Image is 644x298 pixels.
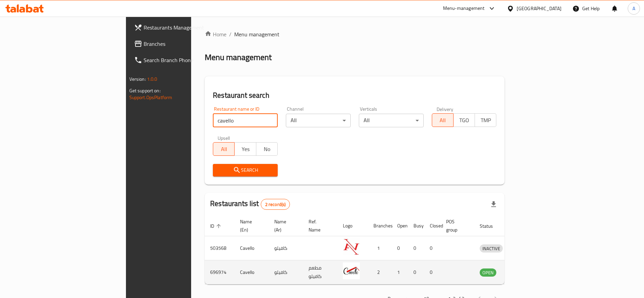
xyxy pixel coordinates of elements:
span: Search Branch Phone [144,56,228,64]
a: Support.OpsPlatform [129,93,172,102]
div: Total records count [261,199,290,210]
span: Get support on: [129,86,161,95]
span: Menu management [234,30,279,38]
th: Branches [368,216,392,236]
img: Cavello [343,262,360,279]
td: 0 [424,260,441,284]
label: Upsell [218,135,230,140]
button: No [256,142,278,156]
button: Yes [234,142,256,156]
span: TMP [478,115,494,125]
th: Busy [408,216,424,236]
span: Status [480,222,502,230]
button: All [213,142,235,156]
nav: breadcrumb [205,30,504,38]
td: 0 [408,236,424,260]
th: Closed [424,216,441,236]
div: [GEOGRAPHIC_DATA] [517,5,562,12]
span: 2 record(s) [261,201,290,208]
a: Restaurants Management [129,19,234,36]
span: All [435,115,451,125]
div: INACTIVE [480,244,503,253]
td: 0 [392,236,408,260]
span: 1.0.0 [147,75,158,83]
span: OPEN [480,269,496,277]
span: TGO [456,115,472,125]
span: Yes [237,144,253,154]
div: Export file [485,196,502,212]
td: مطعم كافيلو [303,260,337,284]
td: 1 [368,236,392,260]
img: Cavello [343,238,360,255]
span: No [259,144,275,154]
span: INACTIVE [480,245,503,253]
button: Search [213,164,278,176]
input: Search for restaurant name or ID.. [213,114,278,127]
td: Cavello [235,236,269,260]
th: Logo [337,216,368,236]
span: Restaurants Management [144,23,228,32]
div: OPEN [480,268,496,277]
td: Cavello [235,260,269,284]
td: كافيلو [269,260,303,284]
button: TMP [475,113,496,127]
h2: Restaurant search [213,90,496,100]
div: Menu-management [443,4,485,13]
span: A [632,5,635,12]
td: 0 [424,236,441,260]
span: Branches [144,40,228,48]
button: TGO [453,113,475,127]
span: Name (Ar) [274,218,295,234]
span: Version: [129,75,146,83]
div: All [286,114,351,127]
td: 2 [368,260,392,284]
div: All [359,114,424,127]
h2: Restaurants list [210,199,290,210]
td: كافيلو [269,236,303,260]
span: ID [210,222,223,230]
span: All [216,144,232,154]
span: Search [218,166,272,174]
span: Name (En) [240,218,261,234]
h2: Menu management [205,52,272,63]
button: All [432,113,454,127]
a: Branches [129,36,234,52]
td: 1 [392,260,408,284]
table: enhanced table [205,216,534,284]
th: Open [392,216,408,236]
span: POS group [446,218,466,234]
label: Delivery [437,107,454,111]
span: Ref. Name [309,218,329,234]
td: 0 [408,260,424,284]
a: Search Branch Phone [129,52,234,68]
